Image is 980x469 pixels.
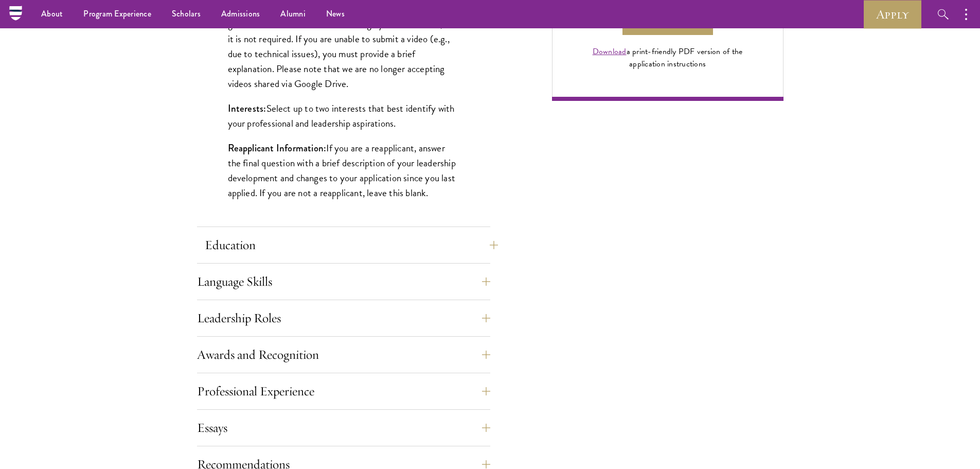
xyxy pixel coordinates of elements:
button: Essays [197,415,490,440]
p: Select up to two interests that best identify with your professional and leadership aspirations. [228,101,459,131]
a: Download [593,45,627,58]
strong: Interests: [228,101,266,115]
button: Leadership Roles [197,306,490,331]
p: If you are a reapplicant, answer the final question with a brief description of your leadership d... [228,141,459,200]
strong: Reapplicant Information: [228,141,327,155]
button: Professional Experience [197,379,490,404]
button: Awards and Recognition [197,342,490,367]
button: Education [205,233,498,257]
div: a print-friendly PDF version of the application instructions [581,45,755,70]
button: Language Skills [197,269,490,294]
